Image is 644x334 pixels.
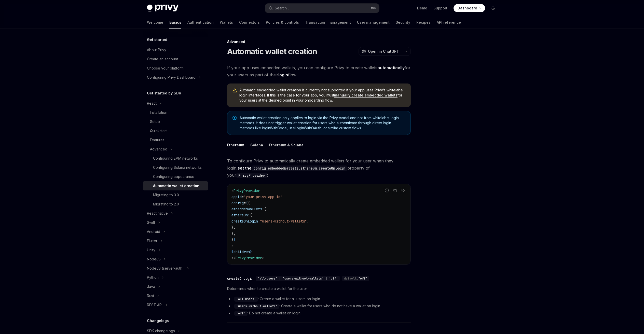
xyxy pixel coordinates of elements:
[240,115,405,131] span: Automatic wallet creation only applies to login via the Privy modal and not from whitelabel login...
[150,137,165,143] div: Features
[396,16,410,29] a: Security
[143,273,208,282] button: Toggle Python section
[147,210,168,216] div: React native
[262,256,264,260] span: >
[234,304,279,309] code: 'users-without-wallets'
[344,276,358,281] span: default:
[244,194,282,199] span: "your-privy-app-id"
[147,219,155,226] div: Swift
[143,64,208,73] a: Choose your platform
[147,47,166,53] div: About Privy
[143,200,208,209] a: Migrating to 2.0
[368,49,399,54] span: Open in ChatGPT
[437,16,461,29] a: API reference
[234,188,260,193] span: PrivyProvider
[236,256,262,260] span: PrivyProvider
[377,65,405,70] strong: automatically
[143,209,208,218] button: Toggle React native section
[260,219,307,224] span: "users-without-wallets"
[231,213,250,217] span: ethereum:
[143,190,208,200] a: Migrating to 3.0
[458,6,477,11] span: Dashboard
[147,37,167,43] h5: Get started
[264,207,266,211] span: {
[227,157,411,179] span: To configure Privy to automatically create embedded wallets for your user when they login, proper...
[305,16,351,29] a: Transaction management
[143,236,208,245] button: Toggle Flutter section
[234,237,236,242] span: }
[147,265,184,271] div: NodeJS (server-auth)
[147,284,155,290] div: Java
[143,245,208,255] button: Toggle Unity section
[143,264,208,273] button: Toggle NodeJS (server-auth) section
[143,300,208,310] button: Toggle REST API section
[220,16,233,29] a: Wallets
[147,302,162,308] div: REST API
[150,109,167,116] div: Installation
[153,201,179,207] div: Migrating to 2.0
[187,16,214,29] a: Authentication
[143,291,208,300] button: Toggle Rust section
[334,93,398,98] a: manually create embedded wallets
[147,65,184,71] div: Choose your platform
[227,276,254,281] div: createOnLogin
[371,6,376,10] span: ⌘ K
[358,276,367,281] span: "off"
[143,117,208,126] a: Setup
[252,165,347,171] code: config.embeddedWallets.ethereum.createOnLogin
[359,47,402,56] button: Open in ChatGPT
[242,194,244,199] span: =
[227,39,411,44] div: Advanced
[231,201,244,205] span: config
[150,146,167,152] div: Advanced
[153,183,199,189] div: Automatic wallet creation
[227,139,244,151] div: Ethereum
[143,99,208,108] button: Toggle React section
[238,165,347,171] strong: set the
[417,6,427,11] a: Demo
[153,174,194,180] div: Configuring appearance
[231,237,234,242] span: }
[307,219,309,224] span: ,
[266,16,299,29] a: Policies & controls
[383,187,390,194] button: Report incorrect code
[143,135,208,145] a: Features
[143,108,208,117] a: Installation
[169,16,181,29] a: Basics
[147,256,161,262] div: NodeJS
[433,6,447,11] a: Support
[143,45,208,54] a: About Privy
[147,5,179,12] img: dark logo
[143,154,208,163] a: Configuring EVM networks
[227,286,411,292] span: Determines when to create a wallet for the user.
[234,297,258,302] code: 'all-users'
[143,172,208,181] a: Configuring appearance
[147,100,157,106] div: React
[392,187,398,194] button: Copy the contents from the code block
[232,116,237,120] svg: Note
[265,4,379,13] button: Open search
[231,219,260,224] span: createOnLogin:
[147,318,169,324] h5: Changelogs
[147,90,181,96] h5: Get started by SDK
[234,311,247,316] code: 'off'
[227,64,411,78] span: If your app uses embedded wallets, you can configure Privy to create wallets for your users as pa...
[147,293,154,299] div: Rust
[153,155,198,161] div: Configuring EVM networks
[227,303,411,309] li: : Create a wallet for users who do not have a wallet on login.
[231,256,236,260] span: </
[150,119,160,125] div: Setup
[147,229,160,235] div: Android
[153,192,179,198] div: Migrating to 3.0
[269,139,304,151] div: Ethereum & Solana
[227,310,411,316] li: : Do not create a wallet on login.
[147,328,175,334] div: SDK changelogs
[454,4,485,12] a: Dashboard
[147,247,155,253] div: Unity
[143,54,208,64] a: Create an account
[416,16,431,29] a: Recipes
[143,255,208,264] button: Toggle NodeJS section
[147,274,159,281] div: Python
[143,126,208,135] a: Quickstart
[400,187,406,194] button: Ask AI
